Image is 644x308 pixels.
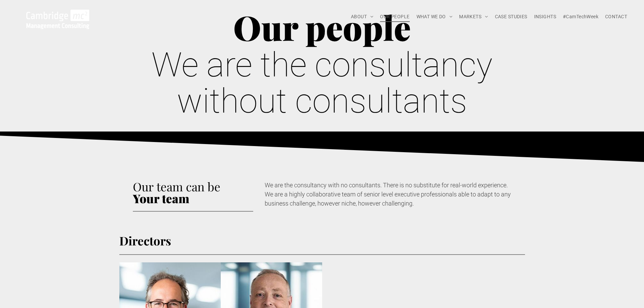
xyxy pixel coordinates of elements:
[602,11,630,22] a: CONTACT
[133,179,220,194] span: Our team can be
[119,233,171,248] span: Directors
[492,11,531,22] a: CASE STUDIES
[456,11,491,22] a: MARKETS
[133,190,189,206] span: Your team
[377,11,413,22] a: OUR PEOPLE
[559,11,602,22] a: #CamTechWeek
[26,9,89,29] img: Cambridge MC Logo, digital transformation
[348,11,377,22] a: ABOUT
[531,11,559,22] a: INSIGHTS
[265,182,511,207] span: We are the consultancy with no consultants. There is no substitute for real-world experience. We ...
[413,11,456,22] a: WHAT WE DO
[151,45,493,121] span: We are the consultancy without consultants
[26,10,89,18] a: Your Business Transformed | Cambridge Management Consulting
